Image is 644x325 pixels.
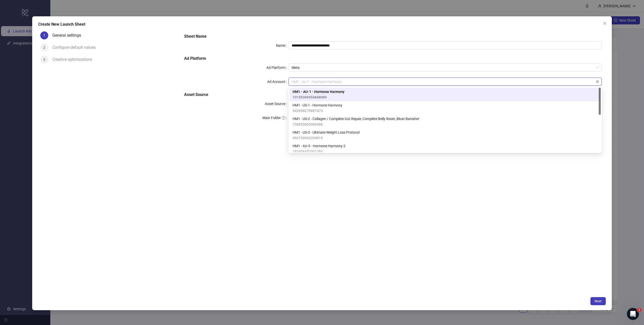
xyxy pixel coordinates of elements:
div: General settings [52,31,85,39]
span: 490730942354819 [293,135,359,141]
div: Create New Launch Sheet [38,21,606,27]
button: Close [601,19,609,27]
span: 1 [43,33,45,37]
label: Main Folder [262,114,289,122]
div: HM1 - US-2 - Collagen / Complete Gut Repair, Complete Belly Reset, Bloat Banisher [290,115,601,128]
label: Name [276,41,289,49]
input: Name [289,41,602,49]
div: HM1 - AU-3 - Hormone Harmony 2 [290,142,601,155]
span: HM1 - US-2 - Collagen / Complete Gut Repair, Complete Belly Reset, Bloat Banisher [293,116,419,122]
h5: Ad Platform [184,56,602,62]
h5: Asset Source [184,92,602,98]
span: HM1 - US-3 - Ultimate Weight Loss Protocol [293,130,359,135]
span: close-circle [596,80,599,83]
button: Next [590,297,606,305]
label: Ad Account [267,78,289,86]
span: 10150369454668089 [293,94,344,100]
span: HM1 - US-1 - Hormone Harmony [293,102,342,108]
div: HM1 - AU-1 - Hormone Harmony [290,88,601,101]
span: question-circle [282,116,285,120]
iframe: Intercom live chat [627,308,639,320]
span: 542958279887473 [293,108,342,114]
span: HM1 - AU-1 - Hormone Harmony [292,78,599,85]
span: 2 [43,45,45,49]
label: Ad Platform [266,64,289,72]
span: 1 [637,308,641,312]
div: HM1 - US-1 - Hormone Harmony [290,101,601,115]
span: 758853865066486 [293,122,419,127]
span: 191606452301383 [293,149,345,154]
span: HM1 - AU-3 - Hormone Harmony 2 [293,143,345,149]
span: HM1 - AU-1 - Hormone Harmony [293,89,344,94]
div: Configure default values [52,43,100,51]
span: Meta [292,64,599,71]
span: 3 [43,58,45,62]
span: Next [594,299,602,303]
div: Creative optimizations [52,56,96,64]
label: Asset Source [265,100,289,108]
h5: Sheet Name [184,33,602,39]
div: HM1 - US-3 - Ultimate Weight Loss Protocol [290,128,601,142]
span: close [603,21,607,25]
